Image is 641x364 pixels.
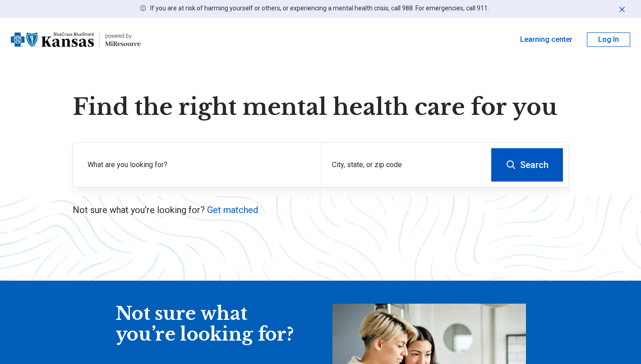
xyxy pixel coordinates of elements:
[587,32,630,47] button: Log In
[105,32,141,40] div: powered by
[207,205,258,215] a: Get matched
[11,29,141,50] a: Blue Cross Blue Shield Kansaspowered by
[73,94,569,121] h1: Find the right mental health care for you
[115,304,296,345] div: Not sure what you’re looking for?
[73,204,569,216] p: Not sure what you’re looking for?
[618,4,627,14] button: Dismiss
[88,159,310,170] label: What are you looking for?
[491,148,563,182] button: Search
[150,4,489,13] p: If you are at risk of harming yourself or others, or experiencing a mental health crisis, call 98...
[520,34,572,45] a: Learning center
[11,29,94,50] img: Blue Cross Blue Shield Kansas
